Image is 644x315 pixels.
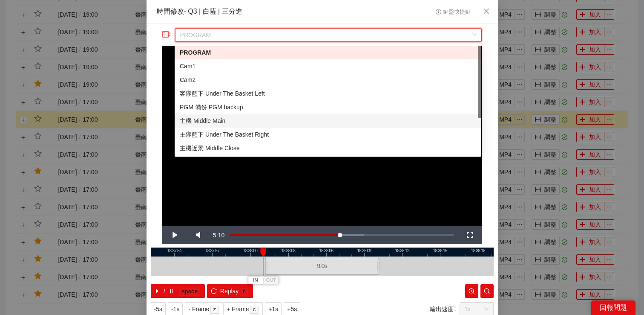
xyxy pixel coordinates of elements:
span: +5s [287,304,297,314]
div: 回報問題 [591,300,635,315]
span: IN [253,277,258,284]
div: 主機 Middle Main [180,116,476,125]
span: +1s [268,304,278,314]
button: Fullscreen [458,226,482,244]
div: 時間修改 - Q3 | 白薩 | 三分進 [157,7,242,17]
kbd: z [210,306,219,314]
span: PROGRAM [180,29,477,41]
button: zoom-out [480,284,494,298]
div: Cam1 [180,61,476,71]
span: reload [211,288,217,295]
div: PROGRAM [180,48,476,57]
div: 主隊籃下 Under The Basket Right [180,130,476,139]
span: video-camera [162,30,171,39]
span: caret-right [154,288,160,295]
div: 9.0 s [265,258,379,274]
button: Mute [186,226,210,244]
button: zoom-in [465,284,478,298]
div: Video Player [162,46,482,226]
kbd: c [250,306,259,314]
div: Progress Bar [230,234,454,236]
span: Replay [220,286,239,296]
span: zoom-in [469,288,474,295]
span: / [164,286,165,296]
span: + Frame [227,304,249,314]
kbd: space [179,288,200,296]
span: 5:10 [213,232,224,239]
button: OUT [263,276,279,284]
span: -5s [154,304,162,314]
span: 鍵盤快捷鍵 [436,9,470,15]
div: PGM 備份 PGM backup [180,102,476,112]
button: caret-right/pausespace [151,284,205,298]
span: info-circle [436,9,441,15]
kbd: r [240,288,248,296]
div: 客隊籃下 Under The Basket Left [180,89,476,98]
span: zoom-out [484,288,490,295]
button: reloadReplayr [207,284,253,298]
button: IN [248,276,263,284]
div: Cam2 [180,75,476,85]
span: close [483,8,490,15]
span: pause [169,288,175,295]
span: - Frame [188,304,209,314]
span: -1s [171,304,179,314]
div: 主機近景 Middle Close [180,143,476,153]
button: Play [162,226,186,244]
